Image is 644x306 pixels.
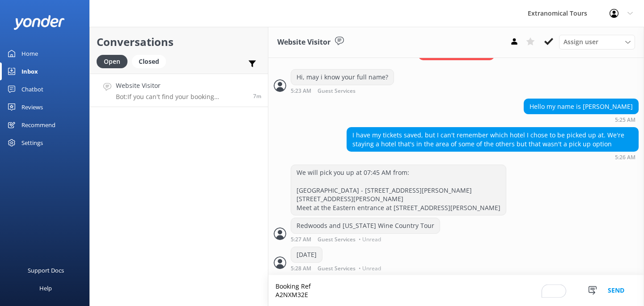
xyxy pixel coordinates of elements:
[97,56,132,66] a: Open
[90,74,268,107] a: Website VisitorBot:If you can't find your booking confirmation email, please check your spam fold...
[13,15,65,30] img: yonder-white-logo.png
[291,265,383,271] div: Sep 10 2025 02:28pm (UTC -07:00) America/Tijuana
[268,275,644,306] textarea: To enrich screen reader interactions, please activate Accessibility in Grammarly extension settings
[524,116,639,123] div: Sep 10 2025 02:25pm (UTC -07:00) America/Tijuana
[253,92,261,100] span: Sep 10 2025 02:20pm (UTC -07:00) America/Tijuana
[277,37,330,48] h3: Website Visitor
[97,33,261,50] h2: Conversations
[291,266,311,271] strong: 5:28 AM
[21,98,43,116] div: Reviews
[28,261,64,279] div: Support Docs
[21,62,38,80] div: Inbox
[116,93,246,101] p: Bot: If you can't find your booking confirmation email, please check your spam folder. We can als...
[359,266,381,271] span: • Unread
[347,128,638,151] div: I have my tickets saved, but I can't remember which hotel I chose to be picked up at. We're stayi...
[39,279,52,297] div: Help
[21,116,55,134] div: Recommend
[318,88,356,94] span: Guest Services
[291,237,311,242] strong: 5:27 AM
[21,80,43,98] div: Chatbot
[132,55,166,68] div: Closed
[21,134,43,152] div: Settings
[291,88,311,94] strong: 5:23 AM
[291,70,394,85] div: Hi, may i know your full name?
[347,154,639,160] div: Sep 10 2025 02:26pm (UTC -07:00) America/Tijuana
[615,117,636,123] strong: 5:25 AM
[291,218,440,233] div: Redwoods and [US_STATE] Wine Country Tour
[291,87,394,94] div: Sep 10 2025 02:23pm (UTC -07:00) America/Tijuana
[615,155,636,160] strong: 5:26 AM
[318,266,356,271] span: Guest Services
[116,81,246,91] h4: Website Visitor
[559,35,635,49] div: Assign User
[21,45,38,62] div: Home
[524,99,638,114] div: Hello my name is [PERSON_NAME]
[291,247,322,262] div: [DATE]
[318,237,356,242] span: Guest Services
[563,37,598,47] span: Assign user
[132,56,170,66] a: Closed
[291,236,440,242] div: Sep 10 2025 02:27pm (UTC -07:00) America/Tijuana
[291,165,506,215] div: We will pick you up at 07:45 AM from: [GEOGRAPHIC_DATA] - [STREET_ADDRESS][PERSON_NAME] [STREET_A...
[97,55,127,68] div: Open
[359,237,381,242] span: • Unread
[599,275,633,306] button: Send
